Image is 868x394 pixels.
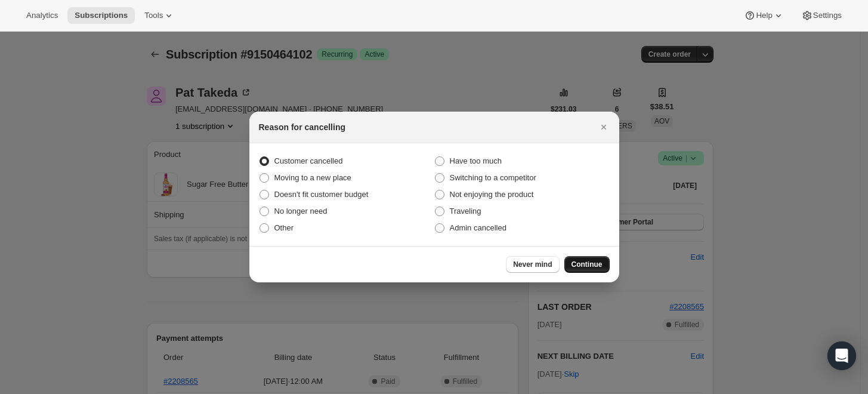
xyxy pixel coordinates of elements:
span: Tools [144,11,163,20]
button: Analytics [19,7,65,24]
button: Tools [137,7,182,24]
span: Have too much [450,156,502,165]
span: Help [756,11,772,20]
span: Customer cancelled [274,156,343,165]
span: Moving to a new place [274,173,351,182]
span: Traveling [450,207,481,216]
span: Doesn't fit customer budget [274,190,369,199]
span: Not enjoying the product [450,190,534,199]
button: Settings [794,7,849,24]
span: Other [274,223,294,232]
div: Open Intercom Messenger [827,341,856,370]
span: No longer need [274,207,328,216]
button: Help [737,7,791,24]
button: Subscriptions [67,7,135,24]
span: Analytics [26,11,58,20]
button: Continue [564,256,610,273]
span: Switching to a competitor [450,173,536,182]
button: Never mind [506,256,559,273]
span: Admin cancelled [450,223,506,232]
span: Subscriptions [75,11,128,20]
span: Settings [813,11,842,20]
span: Never mind [513,260,552,269]
h2: Reason for cancelling [259,121,345,133]
span: Continue [572,260,603,269]
button: Close [595,119,612,136]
